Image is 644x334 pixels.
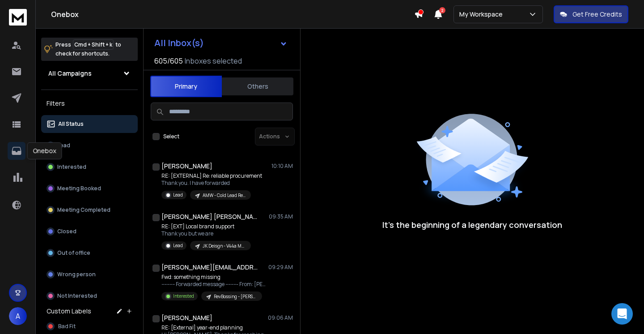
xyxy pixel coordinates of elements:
button: Get Free Credits [554,5,628,23]
p: JK Deisgn - V44a Messaging - Local Connection/Marketing - [PERSON_NAME] [203,243,246,249]
h1: [PERSON_NAME] [161,162,212,171]
p: Meeting Completed [57,206,110,214]
p: Lead [173,242,183,249]
h1: [PERSON_NAME] [161,313,212,322]
div: Open Intercom Messenger [611,303,633,325]
p: Lead [57,142,70,149]
p: Fwd: something missing [161,274,269,281]
p: RE: [External] year-end planning [161,324,264,331]
h3: Custom Labels [47,307,91,316]
p: Interested [57,163,86,171]
button: A [9,307,27,325]
p: Thank you but we are [161,230,251,237]
button: Others [222,77,293,96]
p: Thank you. I have forwarded [161,180,262,187]
label: Select [163,133,179,140]
h1: [PERSON_NAME][EMAIL_ADDRESS][DOMAIN_NAME] [161,263,260,272]
button: Wrong person [41,265,138,283]
p: 09:29 AM [268,264,293,271]
h1: Onebox [51,9,414,20]
button: Out of office [41,244,138,262]
p: Lead [173,192,183,198]
h1: All Campaigns [48,69,92,78]
button: Not Interested [41,287,138,305]
button: Lead [41,137,138,154]
h1: All Inbox(s) [154,39,204,47]
img: logo [9,9,27,26]
button: Closed [41,223,138,240]
h1: [PERSON_NAME] [PERSON_NAME] [161,212,260,221]
p: Meeting Booked [57,185,101,192]
p: 09:06 AM [268,314,293,321]
span: 2 [439,7,445,13]
button: Meeting Booked [41,180,138,197]
p: 10:10 AM [271,163,293,170]
button: All Campaigns [41,64,138,82]
p: Get Free Credits [572,10,622,19]
p: Closed [57,228,76,235]
p: RE: [EXT] Local brand support [161,223,251,230]
button: Primary [150,76,222,97]
p: Wrong person [57,271,96,278]
p: All Status [58,120,84,128]
p: Not Interested [57,292,97,300]
span: Bad Fit [58,323,76,330]
span: Cmd + Shift + k [73,39,114,50]
p: Out of office [57,249,90,257]
p: Interested [173,293,194,300]
p: AMW - Cold Lead Reengagement [203,192,246,199]
p: My Workspace [459,10,506,19]
button: Meeting Completed [41,201,138,219]
button: Interested [41,158,138,176]
div: Onebox [27,142,62,159]
span: 605 / 605 [154,56,183,66]
button: All Status [41,115,138,133]
p: Press to check for shortcuts. [55,40,121,58]
p: 09:35 AM [269,213,293,220]
h3: Filters [41,97,138,110]
p: ---------- Forwarded message --------- From: [PERSON_NAME] [161,281,269,288]
p: It’s the beginning of a legendary conversation [382,218,562,231]
button: All Inbox(s) [147,34,295,52]
p: RE: [EXTERNAL] Re: reliable procurement [161,172,262,180]
h3: Inboxes selected [185,56,242,66]
p: RevBossing - [PERSON_NAME] cold outreach [214,293,257,300]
